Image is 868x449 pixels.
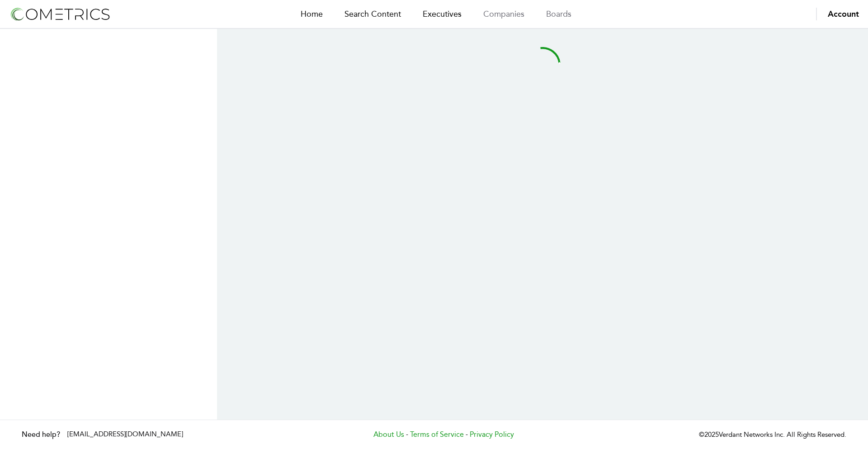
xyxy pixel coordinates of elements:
a: About Us [373,429,404,440]
span: - [406,429,408,440]
a: Companies [471,8,533,20]
p: © 2025 Verdant Networks Inc. All Rights Reserved. [699,430,846,440]
svg: audio-loading [524,47,561,83]
a: Home [288,8,332,20]
span: Account [828,9,859,19]
span: Boards [546,9,571,19]
a: Executives [410,8,471,20]
h3: Need help? [22,429,60,440]
span: Search Content [344,9,401,19]
span: Executives [423,9,462,19]
button: Account [816,8,859,20]
img: logo-refresh-RPX2ODFg.svg [9,6,111,23]
span: - [466,429,468,440]
a: Search Content [332,8,410,20]
span: Companies [483,9,524,19]
a: Privacy Policy [470,429,514,440]
a: Terms of Service [410,429,464,440]
a: Boards [533,8,580,20]
span: Home [301,9,323,19]
a: [EMAIL_ADDRESS][DOMAIN_NAME] [67,430,183,438]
